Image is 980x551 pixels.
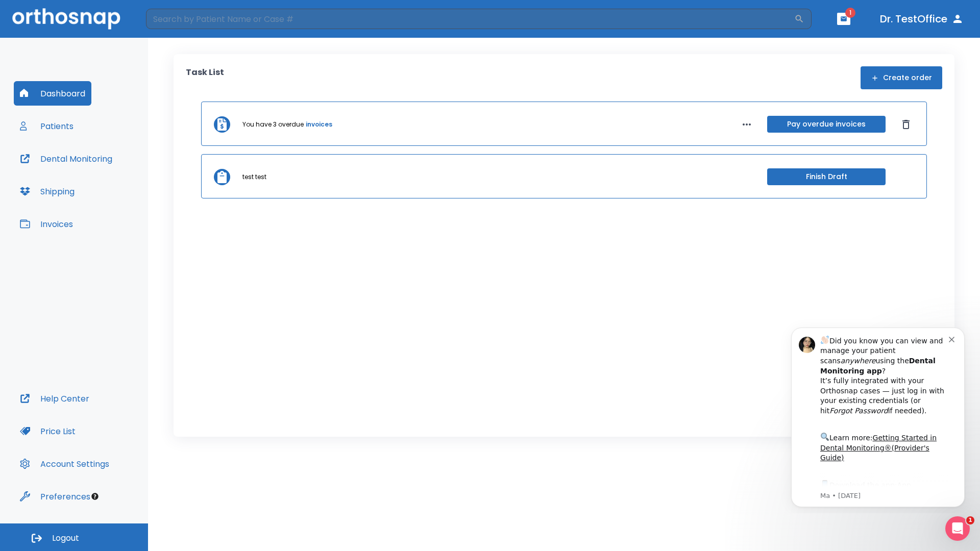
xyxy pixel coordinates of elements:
[146,9,794,29] input: Search by Patient Name or Case #
[90,492,100,501] div: Tooltip anchor
[173,16,181,24] button: Dismiss notification
[845,8,855,18] span: 1
[898,116,914,133] button: Dismiss
[44,160,173,212] div: Download the app: | ​ Let us know if you need help getting started!
[767,116,886,133] button: Pay overdue invoices
[861,66,942,89] button: Create order
[14,212,79,236] button: Invoices
[14,81,91,106] button: Dashboard
[12,8,120,29] img: Orthosnap
[186,66,224,89] p: Task List
[14,419,82,443] button: Price List
[966,516,974,524] span: 1
[14,484,96,509] button: Preferences
[242,172,266,182] p: test test
[44,163,135,181] a: App Store
[44,173,173,182] p: Message from Ma, sent 7w ago
[945,516,970,541] iframe: Intercom live chat
[14,452,115,476] button: Account Settings
[14,386,95,411] button: Help Center
[306,120,332,129] a: invoices
[14,146,118,171] button: Dental Monitoring
[242,120,304,129] p: You have 3 overdue
[52,533,79,544] span: Logout
[776,318,980,513] iframe: Intercom notifications message
[876,10,968,28] button: Dr. TestOffice
[767,168,886,185] button: Finish Draft
[14,179,81,204] button: Shipping
[14,114,80,138] button: Patients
